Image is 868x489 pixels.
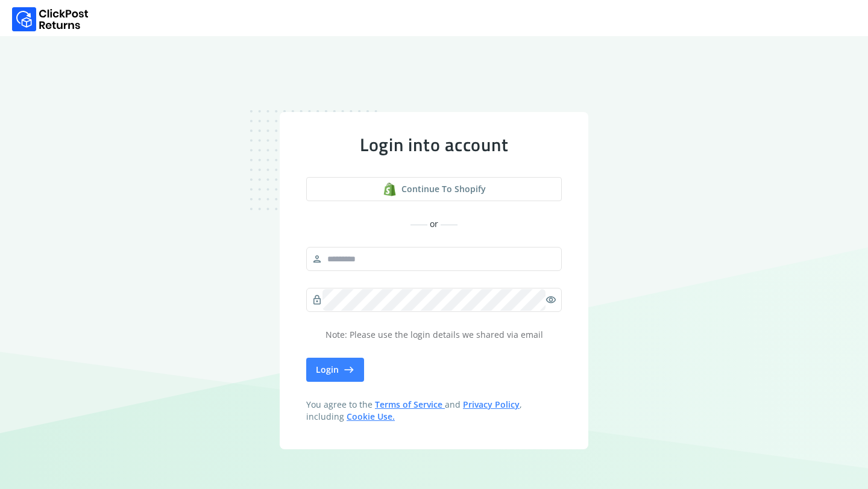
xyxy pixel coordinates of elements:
a: Cookie Use. [347,411,395,422]
span: person [312,251,322,267]
a: shopify logoContinue to shopify [306,177,562,201]
span: east [344,361,354,378]
div: Login into account [306,134,562,155]
span: You agree to the and , including [306,399,562,423]
span: lock [312,291,322,308]
a: Terms of Service [375,399,445,410]
div: or [306,218,562,230]
span: Continue to shopify [401,183,486,195]
img: Logo [12,7,89,31]
img: shopify logo [383,182,397,196]
a: Privacy Policy [463,399,520,410]
button: Continue to shopify [306,177,562,201]
button: Login east [306,358,364,382]
p: Note: Please use the login details we shared via email [306,329,562,341]
span: visibility [546,291,556,308]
